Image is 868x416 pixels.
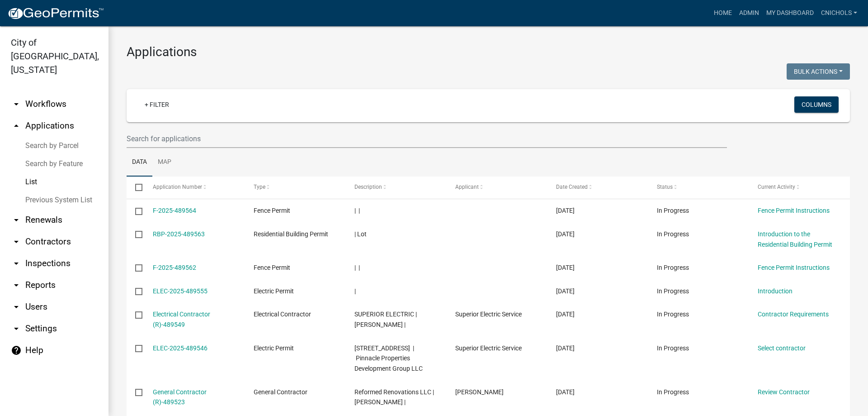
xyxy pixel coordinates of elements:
[787,63,850,80] button: Bulk Actions
[763,5,817,22] a: My Dashboard
[254,287,294,295] span: Electric Permit
[127,148,152,177] a: Data
[11,236,22,247] i: arrow_drop_down
[354,264,360,271] span: | |
[455,388,504,396] span: Dustin Feldmann
[11,120,22,131] i: arrow_drop_up
[254,311,311,318] span: Electrical Contractor
[245,177,345,198] datatable-header-cell: Type
[127,44,850,60] h3: Applications
[794,96,839,113] button: Columns
[556,287,575,295] span: 10/08/2025
[254,344,294,352] span: Electric Permit
[657,230,689,238] span: In Progress
[556,207,575,214] span: 10/08/2025
[657,344,689,352] span: In Progress
[254,184,265,190] span: Type
[455,344,522,352] span: Superior Electric Service
[648,177,749,198] datatable-header-cell: Status
[354,287,356,295] span: |
[354,207,360,214] span: | |
[817,5,861,22] a: cnichols
[144,177,245,198] datatable-header-cell: Application Number
[11,345,22,356] i: help
[254,388,307,396] span: General Contractor
[153,207,196,214] a: F-2025-489564
[447,177,547,198] datatable-header-cell: Applicant
[354,388,434,406] span: Reformed Renovations LLC | Dustin Feldmann |
[153,344,208,352] a: ELEC-2025-489546
[254,230,328,238] span: Residential Building Permit
[137,96,176,113] a: + Filter
[749,177,850,198] datatable-header-cell: Current Activity
[354,311,417,328] span: SUPERIOR ELECTRIC | MARTIN PELAYO |
[153,184,202,190] span: Application Number
[127,129,727,148] input: Search for applications
[153,230,205,238] a: RBP-2025-489563
[153,388,207,406] a: General Contractor (R)-489523
[254,207,290,214] span: Fence Permit
[657,207,689,214] span: In Progress
[152,148,177,177] a: Map
[11,323,22,334] i: arrow_drop_down
[153,311,210,328] a: Electrical Contractor (R)-489549
[556,388,575,396] span: 10/07/2025
[346,177,447,198] datatable-header-cell: Description
[758,287,793,295] a: Introduction
[758,388,810,396] a: Review Contractor
[556,344,575,352] span: 10/07/2025
[153,287,208,295] a: ELEC-2025-489555
[11,99,22,110] i: arrow_drop_down
[354,344,423,373] span: 3401 PRESTWICK SQUARE DRIVE | Pinnacle Properties Development Group LLC
[556,311,575,318] span: 10/08/2025
[455,184,479,190] span: Applicant
[657,388,689,396] span: In Progress
[758,207,830,214] a: Fence Permit Instructions
[657,287,689,295] span: In Progress
[556,264,575,271] span: 10/08/2025
[710,5,736,22] a: Home
[254,264,290,271] span: Fence Permit
[736,5,763,22] a: Admin
[11,280,22,291] i: arrow_drop_down
[11,215,22,225] i: arrow_drop_down
[11,258,22,269] i: arrow_drop_down
[657,264,689,271] span: In Progress
[657,311,689,318] span: In Progress
[556,230,575,238] span: 10/08/2025
[758,264,830,271] a: Fence Permit Instructions
[556,184,588,190] span: Date Created
[354,230,367,238] span: | Lot
[127,177,144,198] datatable-header-cell: Select
[354,184,382,190] span: Description
[11,301,22,312] i: arrow_drop_down
[758,311,829,318] a: Contractor Requirements
[758,344,806,352] a: Select contractor
[657,184,673,190] span: Status
[153,264,196,271] a: F-2025-489562
[455,311,522,318] span: Superior Electric Service
[547,177,648,198] datatable-header-cell: Date Created
[758,184,795,190] span: Current Activity
[758,230,832,248] a: Introduction to the Residential Building Permit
